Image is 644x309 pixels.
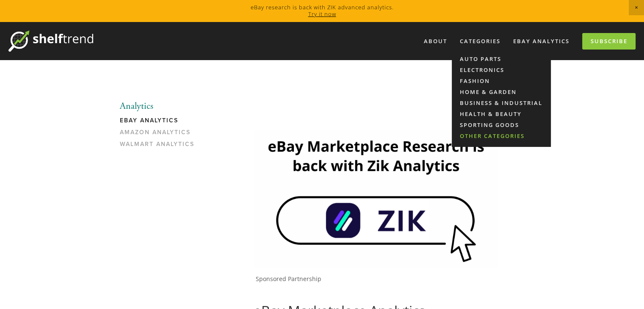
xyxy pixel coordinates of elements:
a: Amazon Analytics [120,129,201,141]
li: Analytics [120,101,201,112]
a: Business & Industrial [452,97,551,108]
a: Sporting Goods [452,119,551,130]
img: Zik Analytics Sponsored Ad [254,130,498,267]
a: eBay Analytics [508,34,575,48]
a: Subscribe [582,33,636,50]
p: Sponsored Partnership [256,275,498,283]
a: About [418,34,453,48]
a: Other Categories [452,130,551,141]
a: Walmart Analytics [120,141,201,152]
a: Electronics [452,64,551,75]
div: Categories [454,34,506,48]
a: Fashion [452,75,551,86]
a: eBay Analytics [120,117,201,129]
a: Try it now [308,10,336,18]
img: ShelfTrend [8,30,93,52]
a: Health & Beauty [452,108,551,119]
a: Auto Parts [452,53,551,64]
a: Home & Garden [452,86,551,97]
